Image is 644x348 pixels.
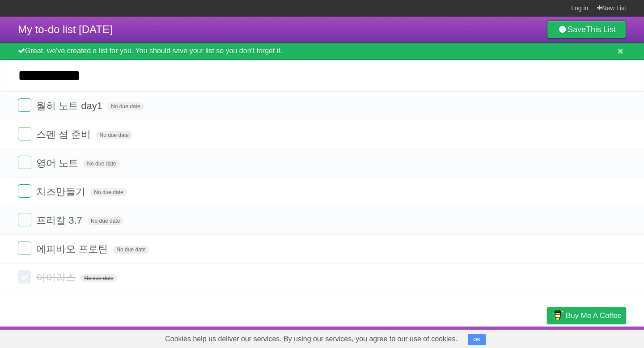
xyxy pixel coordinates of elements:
[156,330,466,348] span: Cookies help us deliver our services. By using our services, you agree to our use of cookies.
[18,213,31,226] label: Done
[18,98,31,112] label: Done
[36,243,110,255] span: 에피바오 프로틴
[458,329,494,346] a: Developers
[505,329,525,346] a: Terms
[18,184,31,198] label: Done
[36,129,93,140] span: 스펜 셤 준비
[80,274,117,282] span: No due date
[36,100,105,111] span: 월히 노트 day1
[90,188,127,196] span: No due date
[18,23,113,35] span: My to-do list [DATE]
[18,270,31,284] label: Done
[547,21,626,38] a: SaveThis List
[18,242,31,255] label: Done
[535,329,559,346] a: Privacy
[428,329,447,346] a: About
[468,334,486,345] button: OK
[96,131,132,139] span: No due date
[36,215,85,226] span: 프리칼 3.7
[586,25,616,34] b: This List
[570,329,626,346] a: Suggest a feature
[36,157,80,169] span: 영어 노트
[551,308,563,323] img: Buy me a coffee
[36,272,78,283] span: 아이리스
[36,186,88,197] span: 치즈만들기
[547,307,626,324] a: Buy me a coffee
[113,246,149,254] span: No due date
[87,217,123,225] span: No due date
[566,308,622,323] span: Buy me a coffee
[107,102,144,110] span: No due date
[83,160,119,168] span: No due date
[18,156,31,169] label: Done
[18,127,31,140] label: Done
